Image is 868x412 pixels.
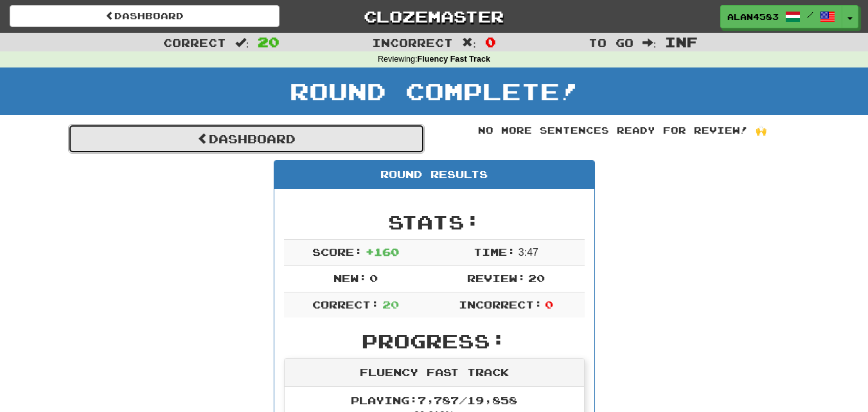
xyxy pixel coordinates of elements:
[518,247,538,258] span: 3 : 47
[10,5,279,27] a: Dashboard
[727,11,779,22] span: alan4583
[665,34,698,49] span: Inf
[312,298,379,310] span: Correct:
[382,298,399,310] span: 20
[807,10,813,19] span: /
[444,124,801,137] div: No more sentences ready for review! 🙌
[485,34,496,49] span: 0
[642,37,657,48] span: :
[163,36,226,49] span: Correct
[474,246,515,258] span: Time:
[459,298,542,310] span: Incorrect:
[589,36,633,49] span: To go
[545,298,553,310] span: 0
[235,37,249,48] span: :
[285,359,584,387] div: Fluency Fast Track
[372,36,453,49] span: Incorrect
[467,272,526,284] span: Review:
[258,34,279,49] span: 20
[284,211,585,233] h2: Stats:
[462,37,476,48] span: :
[528,272,545,284] span: 20
[284,330,585,352] h2: Progress:
[312,246,362,258] span: Score:
[274,161,594,189] div: Round Results
[4,78,864,104] h1: Round Complete!
[333,272,367,284] span: New:
[68,124,425,154] a: Dashboard
[299,5,569,28] a: Clozemaster
[366,246,399,258] span: + 160
[720,5,842,28] a: alan4583 /
[351,394,517,406] span: Playing: 7,787 / 19,858
[418,55,490,64] strong: Fluency Fast Track
[369,272,378,284] span: 0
